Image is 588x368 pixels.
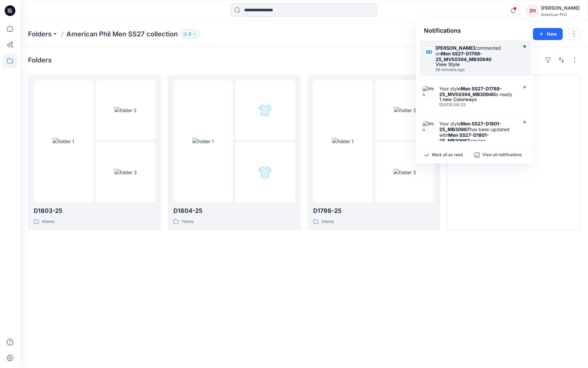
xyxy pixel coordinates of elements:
[439,132,489,143] strong: Men SS27-D1801-25_MB30967
[423,45,436,58] div: RD
[436,45,516,62] div: commented on
[173,206,295,216] p: D1804-25
[423,121,436,134] img: Men SS27-D1801-25_MB30967
[436,62,516,67] div: View Style
[482,152,522,158] p: View all notifications
[189,30,191,38] p: 5
[168,75,301,231] a: folder 1folder 2folder 3D1804-251items
[533,28,563,40] button: New
[432,152,463,158] p: Mark all as read
[192,138,214,145] img: folder 1
[258,165,272,179] img: folder 3
[114,169,137,176] img: folder 3
[308,75,441,231] a: folder 1folder 2folder 3D1798-253items
[423,86,436,99] img: Men SS27-D1788-25_MV50394_MB30940
[28,56,52,64] h4: Folders
[42,218,54,225] p: 4 items
[114,107,136,114] img: folder 2
[439,121,501,132] strong: Men SS27-D1801-25_MB30967
[541,12,580,17] div: American Phil
[313,206,435,216] p: D1798-25
[439,86,502,97] strong: Men SS27-D1788-25_MV50394_MB30940
[439,102,516,107] div: Friday, September 05, 2025 08:33
[34,206,155,216] p: D1803-25
[53,138,74,145] img: folder 1
[28,29,52,39] a: Folders
[66,29,178,39] p: American Phil Men SS27 collection
[180,29,199,39] button: 5
[526,5,538,17] div: ZH
[436,67,516,72] div: Monday, September 08, 2025 05:27
[332,138,354,145] img: folder 1
[436,45,475,51] strong: [PERSON_NAME]
[541,4,580,12] div: [PERSON_NAME]
[439,121,516,143] div: Your style has been updated with version
[436,51,491,62] strong: Men SS27-D1788-25_MV50394_MB30940
[181,218,193,225] p: 1 items
[394,107,416,114] img: folder 2
[439,86,516,97] div: Your style is ready
[28,75,161,231] a: folder 1folder 2folder 3D1803-254items
[321,218,334,225] p: 3 items
[394,169,416,176] img: folder 3
[416,21,533,41] div: Notifications
[439,97,516,102] div: 1 new Colorways
[258,103,272,117] img: folder 2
